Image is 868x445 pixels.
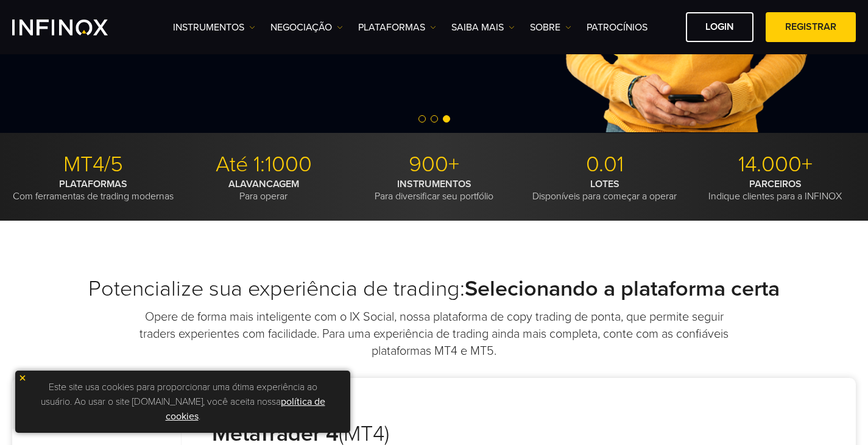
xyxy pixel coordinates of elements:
[18,374,27,382] img: yellow close icon
[183,151,344,178] p: Até 1:1000
[353,151,515,178] p: 900+
[524,151,685,178] p: 0.01
[451,20,515,35] a: Saiba mais
[173,20,255,35] a: Instrumentos
[686,12,753,42] a: Login
[530,20,571,35] a: SOBRE
[694,151,856,178] p: 14.000+
[12,151,174,178] p: MT4/5
[766,12,856,42] a: Registrar
[749,178,802,190] strong: PARCEIROS
[694,178,856,202] p: Indique clientes para a INFINOX
[183,178,344,202] p: Para operar
[139,308,730,360] p: Opere de forma mais inteligente com o IX Social, nossa plataforma de copy trading de ponta, que p...
[587,20,647,35] a: Patrocínios
[465,276,780,302] strong: Selecionando a plataforma certa
[524,178,685,202] p: Disponíveis para começar a operar
[443,115,450,123] span: Go to slide 3
[12,20,136,35] a: INFINOX Logo
[397,178,471,190] strong: INSTRUMENTOS
[431,115,438,123] span: Go to slide 2
[228,178,299,190] strong: ALAVANCAGEM
[358,20,436,35] a: PLATAFORMAS
[12,178,174,202] p: Com ferramentas de trading modernas
[21,377,344,427] p: Este site usa cookies para proporcionar uma ótima experiência ao usuário. Ao usar o site [DOMAIN_...
[59,178,127,190] strong: PLATAFORMAS
[270,20,343,35] a: NEGOCIAÇÃO
[590,178,619,190] strong: LOTES
[12,378,181,429] p: Metatrader 4
[12,276,856,302] h2: Potencialize sua experiência de trading:
[353,178,515,202] p: Para diversificar seu portfólio
[418,115,426,123] span: Go to slide 1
